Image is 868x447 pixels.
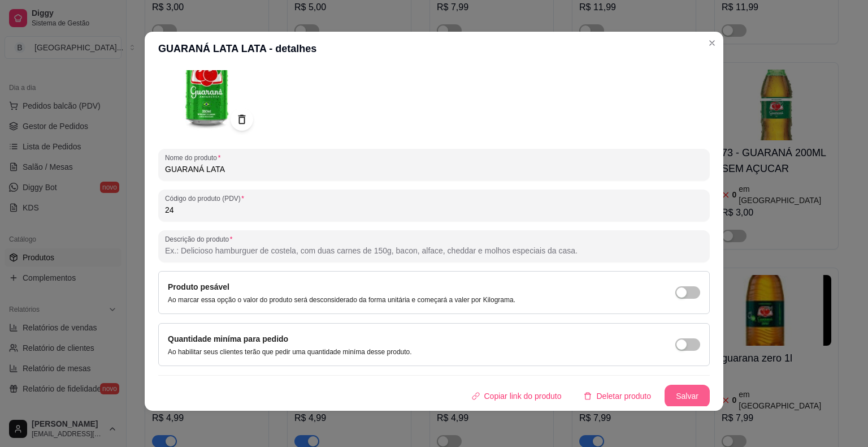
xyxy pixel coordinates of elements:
[168,282,229,291] label: Produto pesável
[575,385,660,407] button: deleteDeletar produto
[168,295,515,304] p: Ao marcar essa opção o valor do produto será desconsiderado da forma unitária e começará a valer ...
[145,32,723,66] header: GUARANÁ LATA LATA - detalhes
[665,385,710,407] button: Salvar
[165,164,703,175] input: Nome do produto
[165,194,248,203] label: Código do produto (PDV)
[165,153,224,162] label: Nome do produto
[165,245,703,256] input: Descrição do produto
[158,36,260,137] img: produto
[584,392,592,400] span: delete
[168,334,288,343] label: Quantidade miníma para pedido
[165,204,703,216] input: Código do produto (PDV)
[168,347,412,356] p: Ao habilitar seus clientes terão que pedir uma quantidade miníma desse produto.
[165,234,236,244] label: Descrição do produto
[703,34,721,52] button: Close
[463,385,571,407] button: Copiar link do produto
